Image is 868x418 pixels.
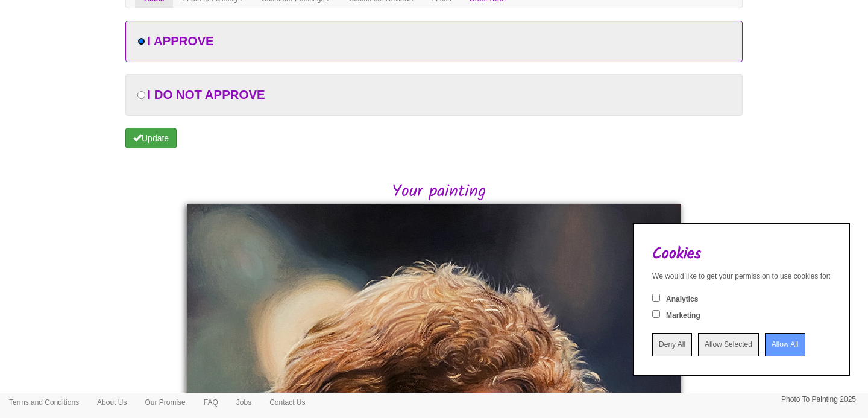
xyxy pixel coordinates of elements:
a: Contact Us [260,393,314,411]
input: Allow Selected [698,333,759,356]
a: FAQ [195,393,227,411]
a: Jobs [227,393,260,411]
a: Our Promise [136,393,194,411]
div: We would like to get your permission to use cookies for: [652,271,831,282]
a: About Us [88,393,136,411]
button: Update [125,128,177,148]
h2: Your painting [134,183,743,201]
label: Analytics [666,294,698,305]
span: I APPROVE [147,34,213,48]
h2: Cookies [652,245,831,263]
label: Marketing [666,311,700,321]
input: Allow All [765,333,805,356]
span: I DO NOT APPROVE [147,88,265,101]
input: Deny All [652,333,692,356]
p: Photo To Painting 2025 [781,393,856,406]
